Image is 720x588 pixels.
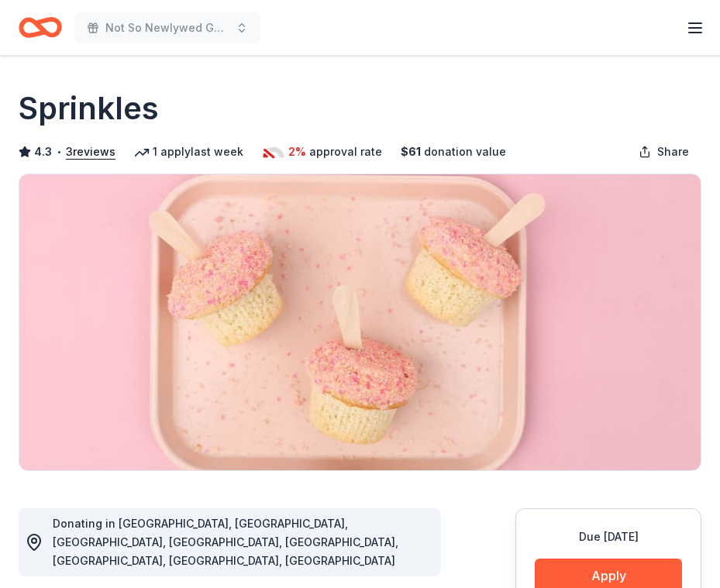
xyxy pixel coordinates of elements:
[657,143,689,161] span: Share
[424,143,506,161] span: donation value
[74,12,260,43] button: Not So Newlywed Game
[288,143,306,161] span: 2%
[19,9,62,46] a: Home
[134,143,243,161] div: 1 apply last week
[105,19,229,37] span: Not So Newlywed Game
[57,146,62,158] span: •
[309,143,382,161] span: approval rate
[19,87,159,130] h1: Sprinkles
[626,136,701,167] button: Share
[19,174,701,470] img: Image for Sprinkles
[535,528,682,546] div: Due [DATE]
[53,517,398,567] span: Donating in [GEOGRAPHIC_DATA], [GEOGRAPHIC_DATA], [GEOGRAPHIC_DATA], [GEOGRAPHIC_DATA], [GEOGRAPH...
[66,143,115,161] button: 3reviews
[401,143,421,161] span: $ 61
[34,143,52,161] span: 4.3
